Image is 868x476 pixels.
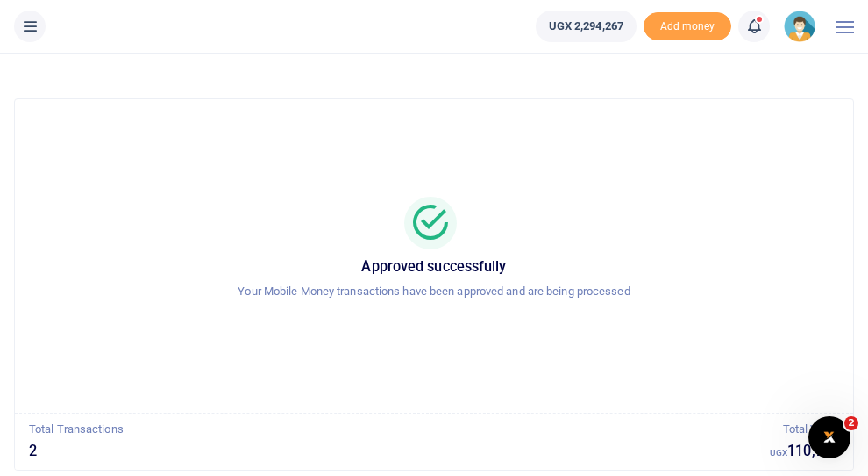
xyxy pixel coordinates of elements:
a: UGX 2,294,267 [536,11,637,42]
small: UGX [770,448,787,458]
iframe: Intercom live chat [808,416,850,458]
h5: 110,750 [770,443,839,460]
span: UGX 2,294,267 [549,18,623,35]
h5: Approved successfully [36,258,832,276]
span: Add money [644,12,731,41]
h5: 2 [29,443,770,460]
p: Total Value [770,421,839,439]
li: Toup your wallet [644,12,731,41]
p: Your Mobile Money transactions have been approved and are being processed [36,283,832,301]
a: Add money [644,18,731,32]
li: Wallet ballance [529,11,644,42]
span: 2 [844,416,858,430]
img: profile-user [784,11,815,42]
a: profile-user [784,11,822,42]
p: Total Transactions [29,421,770,439]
